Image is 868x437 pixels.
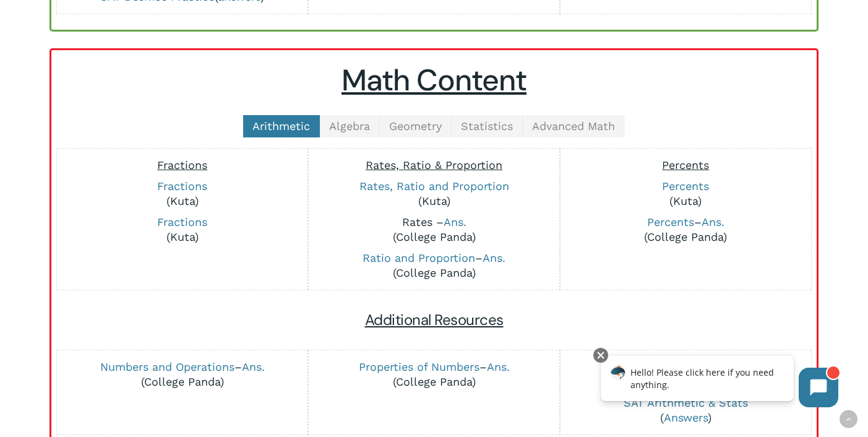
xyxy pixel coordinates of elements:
[342,61,526,100] u: Math Content
[662,180,709,193] a: Percents
[662,158,709,171] span: Percents
[487,360,510,373] a: Ans.
[320,115,380,137] a: Algebra
[242,360,265,373] a: Ans.
[567,215,805,244] p: – (College Panda)
[567,179,805,209] p: (Kuta)
[365,310,504,329] span: Additional Resources
[243,115,320,137] a: Arithmetic
[329,119,370,132] span: Algebra
[380,115,452,137] a: Geometry
[359,360,479,373] a: Properties of Numbers
[402,215,427,228] a: Rate
[315,251,553,280] p: – (College Panda)
[157,180,207,193] a: Fractions
[63,215,301,244] p: (Kuta)
[63,179,301,209] p: (Kuta)
[588,345,851,420] iframe: Chatbot
[461,119,513,132] span: Statistics
[157,158,207,171] span: Fractions
[532,119,615,132] span: Advanced Math
[452,115,523,137] a: Statistics
[483,251,505,264] a: Ans.
[315,179,553,209] p: (Kuta)
[567,396,805,425] p: ( )
[315,360,553,389] p: – (College Panda)
[567,360,805,389] p: (Kuta)
[702,215,724,228] a: Ans.
[444,215,466,228] a: Ans.
[359,180,509,193] a: Rates, Ratio and Proportion
[100,360,234,373] a: Numbers and Operations
[664,411,708,424] a: Answers
[252,119,310,132] span: Arithmetic
[157,215,207,228] a: Fractions
[523,115,625,137] a: Advanced Math
[389,119,442,132] span: Geometry
[63,360,301,389] p: – (College Panda)
[647,215,694,228] a: Percents
[366,158,502,171] span: Rates, Ratio & Proportion
[363,251,475,264] a: Ratio and Proportion
[315,215,553,244] p: s – (College Panda)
